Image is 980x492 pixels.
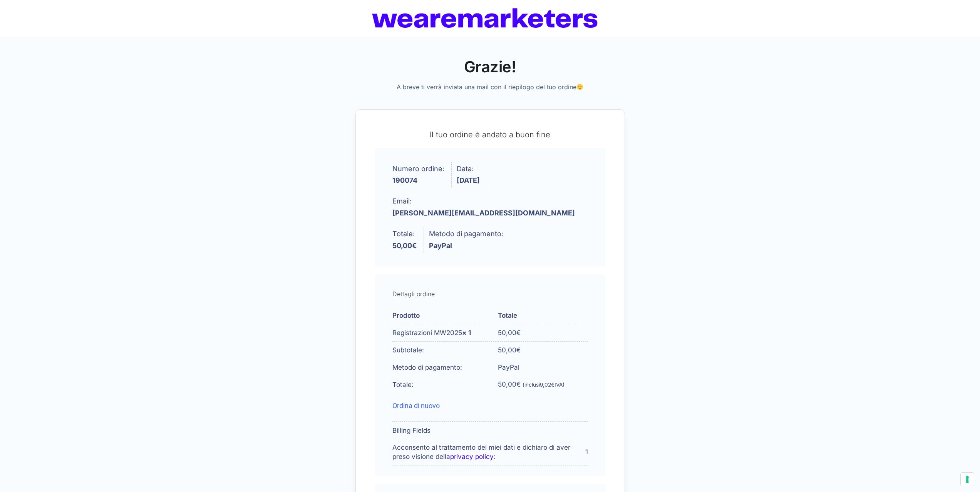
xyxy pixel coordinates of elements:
li: Numero ordine: [392,162,452,188]
li: Metodo di pagamento: [429,227,503,253]
p: Il tuo ordine è andato a buon fine [375,129,605,140]
li: Totale: [392,227,424,253]
td: Acconsento al trattamento dei miei dati e dichiaro di aver preso visione della : [392,439,585,465]
strong: PayPal [429,242,503,249]
a: privacy policy [450,452,494,460]
strong: 190074 [392,177,444,184]
th: Prodotto [392,307,498,324]
td: Registrazioni MW2025 [392,324,498,341]
td: 1 [585,439,588,465]
bdi: 50,00 [392,242,417,250]
span: € [516,329,521,337]
span: € [516,346,521,354]
th: Subtotale: [392,342,498,359]
th: Billing Fields [392,422,588,439]
h2: Grazie! [355,59,625,75]
span: € [516,380,521,388]
th: Metodo di pagamento: [392,359,498,376]
small: (inclusi IVA) [523,382,565,388]
strong: × 1 [462,329,471,337]
p: A breve ti verrà inviata una mail con il riepilogo del tuo ordine [375,82,606,92]
span: 50,00 [498,380,521,388]
li: Data: [457,162,487,188]
strong: [DATE] [457,177,480,184]
span: 50,00 [498,346,521,354]
th: Totale: [392,376,498,394]
img: 🙂 [577,84,583,90]
span: € [551,382,554,388]
th: Totale [498,307,588,324]
iframe: Customerly Messenger Launcher [6,462,29,485]
strong: [PERSON_NAME][EMAIL_ADDRESS][DOMAIN_NAME] [392,210,575,217]
a: Ordina di nuovo [392,402,440,410]
span: € [412,242,417,250]
button: Le tue preferenze relative al consenso per le tecnologie di tracciamento [961,473,974,486]
h2: Dettagli ordine [392,285,588,304]
bdi: 50,00 [498,329,521,337]
span: 9,02 [540,382,554,388]
li: Email: [392,194,582,220]
td: PayPal [498,359,588,376]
